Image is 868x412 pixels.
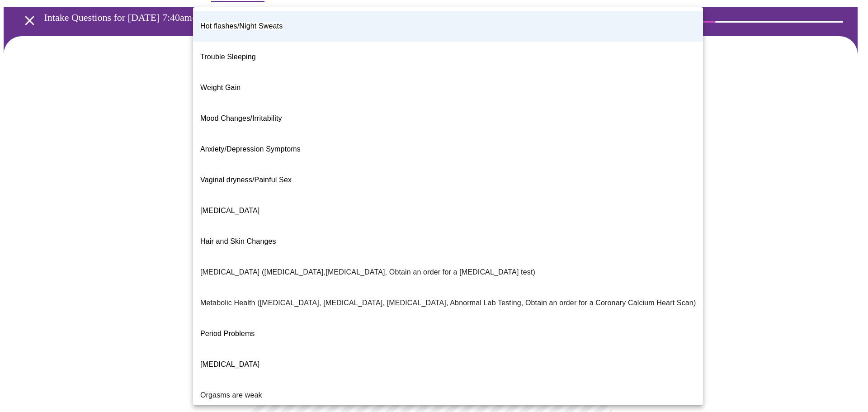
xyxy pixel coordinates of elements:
p: [MEDICAL_DATA] ([MEDICAL_DATA],[MEDICAL_DATA], Obtain an order for a [MEDICAL_DATA] test) [200,267,535,278]
span: Hot flashes/Night Sweats [200,22,283,30]
span: Hair and Skin Changes [200,237,276,245]
span: Anxiety/Depression Symptoms [200,145,301,153]
span: [MEDICAL_DATA] [200,207,259,214]
span: Period Problems [200,330,255,337]
span: [MEDICAL_DATA] [200,360,259,368]
span: Trouble Sleeping [200,53,256,61]
p: Metabolic Health ([MEDICAL_DATA], [MEDICAL_DATA], [MEDICAL_DATA], Abnormal Lab Testing, Obtain an... [200,298,696,308]
span: Vaginal dryness/Painful Sex [200,176,292,184]
span: Weight Gain [200,84,241,91]
p: Orgasms are weak [200,390,262,401]
span: Mood Changes/Irritability [200,114,282,122]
